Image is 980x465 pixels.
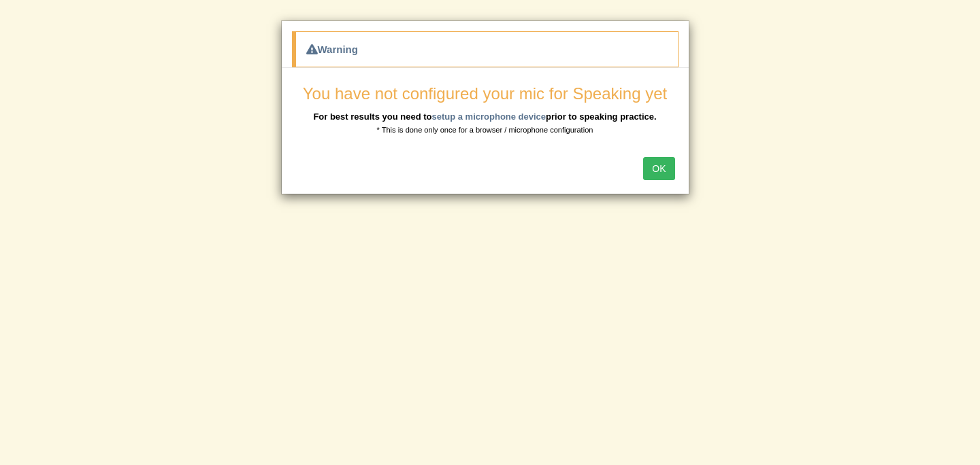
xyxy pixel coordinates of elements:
[431,111,546,122] a: setup a microphone device
[313,111,656,122] b: For best results you need to prior to speaking practice.
[292,31,679,67] div: Warning
[643,157,674,180] button: OK
[303,84,667,103] span: You have not configured your mic for Speaking yet
[377,126,593,134] small: * This is done only once for a browser / microphone configuration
